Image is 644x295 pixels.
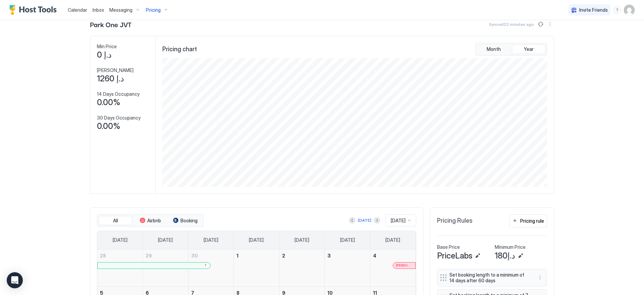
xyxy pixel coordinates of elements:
a: October 4, 2025 [370,249,416,262]
span: [PERSON_NAME] [97,67,133,73]
span: Month [487,46,501,52]
a: Sunday [106,231,134,249]
a: September 29, 2025 [143,249,188,262]
a: Monday [151,231,179,249]
span: Calendar [68,7,87,13]
td: October 4, 2025 [370,249,416,287]
span: Year [524,46,534,52]
span: Set booking length to a minimum of 14 days after 60 days [449,272,529,284]
span: 3 [327,253,331,259]
a: Friday [333,231,362,249]
a: Inbox [93,6,104,13]
div: Set booking length to a minimum of 14 days after 60 days menu [437,269,547,287]
span: Park One JVT [90,19,131,29]
span: [PERSON_NAME] [396,263,413,268]
button: Airbnb [133,216,167,225]
span: 29 [146,253,152,259]
span: 28 [100,253,106,259]
button: Month [477,45,511,54]
td: September 29, 2025 [143,249,189,287]
span: د.إ 1260 [97,74,124,84]
span: Inbox [93,7,104,13]
span: Pricing Rules [437,217,473,225]
span: 4 [373,253,376,259]
span: Min Price [97,44,117,50]
span: [DATE] [249,237,264,243]
div: menu [546,20,554,28]
button: Next month [374,217,380,224]
span: All [113,218,118,224]
div: Pricing rule [520,217,544,224]
span: Booking [180,218,198,224]
div: Open Intercom Messenger [7,272,23,288]
span: PriceLabs [437,251,472,261]
span: Invite Friends [579,7,608,13]
button: Sync prices [537,20,545,28]
span: [DATE] [158,237,173,243]
span: Synced 22 minutes ago [489,22,534,27]
a: September 28, 2025 [97,249,143,262]
a: October 2, 2025 [279,249,325,262]
a: October 3, 2025 [325,249,370,262]
span: Messaging [109,7,132,13]
span: 2 [282,253,285,259]
span: [DATE] [385,237,400,243]
span: 0.00% [97,121,120,131]
a: Host Tools Logo [9,5,60,15]
button: More options [546,20,554,28]
span: Pricing [146,7,161,13]
button: Edit [474,252,482,260]
a: Saturday [379,231,407,249]
span: 0.00% [97,97,120,107]
a: Thursday [288,231,316,249]
span: Pricing chart [162,46,197,53]
button: Year [512,45,545,54]
span: Minimum Price [495,244,526,250]
div: tab-group [475,43,547,56]
button: Pricing rule [509,214,547,227]
span: [DATE] [294,237,309,243]
span: 30 Days Occupancy [97,115,141,121]
button: [DATE] [357,216,372,224]
button: More options [536,274,544,282]
td: October 2, 2025 [279,249,325,287]
div: [DATE] [358,217,371,223]
button: Booking [168,216,202,225]
a: Tuesday [197,231,225,249]
div: tab-group [97,214,204,227]
td: October 1, 2025 [234,249,279,287]
a: September 30, 2025 [189,249,234,262]
a: Calendar [68,6,87,13]
span: Base Price [437,244,460,250]
span: د.إ 0 [97,50,112,60]
span: 30 [191,253,198,259]
td: October 3, 2025 [325,249,370,287]
span: د.إ180 [495,251,515,261]
button: Previous month [349,217,356,224]
span: [DATE] [113,237,127,243]
button: All [99,216,132,225]
a: October 1, 2025 [234,249,279,262]
span: Airbnb [147,218,161,224]
div: menu [536,274,544,282]
div: User profile [624,5,635,15]
span: [DATE] [391,218,406,224]
span: [DATE] [204,237,218,243]
span: 14 Days Occupancy [97,91,140,97]
td: September 28, 2025 [97,249,143,287]
span: [DATE] [340,237,355,243]
td: September 30, 2025 [188,249,234,287]
a: Wednesday [242,231,270,249]
div: menu [613,6,621,14]
button: Edit [517,252,525,260]
span: 1 [236,253,238,259]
